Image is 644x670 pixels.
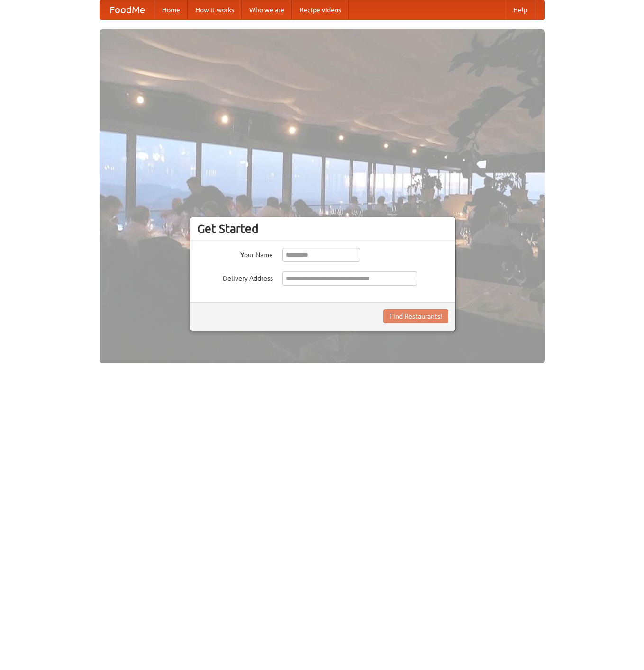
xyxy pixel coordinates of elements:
[506,0,535,19] a: Help
[100,0,154,19] a: FoodMe
[292,0,349,19] a: Recipe videos
[197,248,273,259] label: Your Name
[383,309,448,323] button: Find Restaurants!
[242,0,292,19] a: Who we are
[154,0,188,19] a: Home
[197,222,448,236] h3: Get Started
[197,271,273,283] label: Delivery Address
[188,0,242,19] a: How it works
